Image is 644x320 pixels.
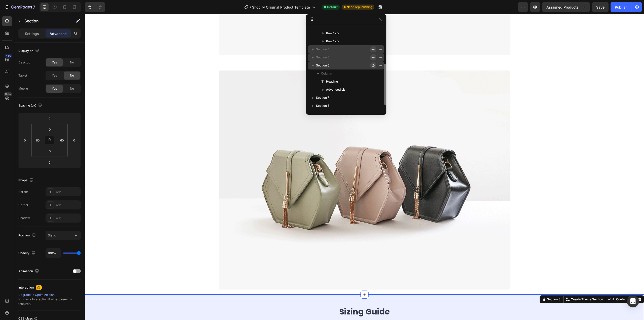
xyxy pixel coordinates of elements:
div: Shadow [18,216,30,220]
img: image_demo.jpg [134,56,426,275]
div: Animation [18,268,40,275]
span: / [250,5,251,10]
div: Interaction [18,285,34,290]
input: 0 [21,136,29,144]
span: Yes [52,60,57,65]
span: Section 5 [316,55,329,60]
span: Section 4 [316,47,330,52]
p: Settings [25,31,39,36]
input: 60px [34,136,42,144]
div: Tablet [18,73,27,78]
div: Add... [56,190,79,194]
span: Static [48,233,56,237]
strong: Sizing Guide [255,292,305,303]
p: 7 [33,4,35,10]
div: 450 [5,54,12,58]
span: Assigned Products [546,5,579,10]
button: 7 [2,2,37,12]
div: Position [18,232,37,239]
span: No [70,86,74,91]
button: Publish [611,2,632,12]
input: 0 [70,136,78,144]
button: AI Content [521,282,544,288]
div: Section 3 [461,283,477,288]
div: Add... [56,216,79,221]
span: Advanced List [326,87,346,92]
div: Border [18,190,28,194]
iframe: Design area [85,14,644,320]
div: Spacing (px) [18,102,43,109]
input: 60px [58,136,66,144]
input: 0px [45,126,55,133]
span: Shopify Original Product Template [252,5,310,10]
div: Beta [4,92,12,96]
div: to unlock Interaction & other premium features. [18,293,81,306]
span: Save [596,5,605,9]
input: 0px [45,147,55,155]
span: Section 8 [316,103,330,108]
div: Mobile [18,86,28,91]
div: Add... [56,203,79,207]
span: Heading [326,79,338,84]
input: Auto [46,248,61,258]
p: Create Theme Section [486,283,518,288]
div: Desktop [18,60,30,65]
div: Undo/Redo [85,2,105,12]
span: Need republishing [347,5,372,9]
div: Open Intercom Messenger [627,295,639,307]
span: Section 7 [316,95,329,100]
span: Yes [52,86,57,91]
div: Corner [18,203,28,207]
div: Upgrade to Optimize plan [18,293,81,297]
div: Publish [615,5,627,10]
input: 0 [45,114,55,122]
p: Advanced [50,31,67,36]
span: No [70,60,74,65]
span: Column [321,71,332,76]
span: Section 6 [316,63,330,68]
div: Display on [18,48,40,54]
span: Yes [52,73,57,78]
button: Save [592,2,609,12]
button: Static [46,231,81,240]
span: Row 1 col [326,31,339,36]
input: 0 [45,159,55,166]
button: Assigned Products [542,2,590,12]
div: Shape [18,177,34,184]
p: Section [24,18,66,24]
span: No [70,73,74,78]
span: Row 1 col [326,39,339,44]
span: Default [327,5,338,9]
div: Opacity [18,250,36,257]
